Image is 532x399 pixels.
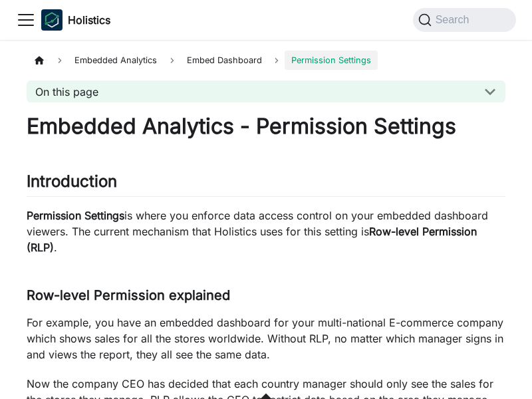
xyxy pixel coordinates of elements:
button: Toggle navigation bar [16,10,36,30]
b: Holistics [68,12,110,28]
img: Holistics [41,9,63,31]
a: HolisticsHolisticsHolistics [41,9,110,31]
a: Embed Dashboard [180,51,269,70]
span: Search [432,14,477,26]
button: On this page [27,80,505,102]
span: Embed Dashboard [187,55,262,65]
strong: Permission Settings [27,209,124,222]
p: is where you enforce data access control on your embedded dashboard viewers. The current mechanis... [27,207,505,255]
p: For example, you have an embedded dashboard for your multi-national E-commerce company which show... [27,315,505,362]
nav: Breadcrumbs [27,51,505,70]
span: Embedded Analytics [68,51,164,70]
h1: Embedded Analytics - Permission Settings [27,113,505,140]
button: Search (Command+K) [413,8,516,32]
h3: Row-level Permission explained [27,287,505,304]
span: Permission Settings [285,51,378,70]
a: Home page [27,51,52,70]
h2: Introduction [27,172,505,197]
